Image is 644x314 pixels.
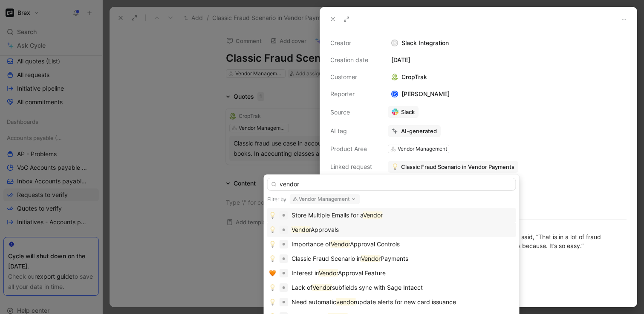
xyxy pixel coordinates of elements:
[331,240,350,248] mark: Vendor
[319,269,338,277] mark: Vendor
[336,298,356,305] mark: vendor
[290,194,360,204] button: Vendor Management
[292,240,331,248] span: Importance of
[267,178,516,191] input: Search...
[356,298,456,305] span: update alerts for new card issuance
[292,211,363,219] span: Store Multiple Emails for a
[269,270,276,277] img: 🧡
[269,284,276,291] img: 💡
[292,269,319,277] span: Interest in
[269,255,276,262] img: 💡
[269,226,276,233] img: 💡
[292,284,312,291] span: Lack of
[269,212,276,219] img: 💡
[269,241,276,248] img: 💡
[363,211,383,219] mark: Vendor
[292,255,361,262] span: Classic Fraud Scenario in
[311,226,339,233] span: Approvals
[267,196,286,203] div: Filter by
[338,269,386,277] span: Approval Feature
[269,299,276,305] img: 💡
[350,240,400,248] span: Approval Controls
[312,284,332,291] mark: Vendor
[292,226,311,233] mark: Vendor
[292,298,336,305] span: Need automatic
[361,255,381,262] mark: Vendor
[332,284,423,291] span: subfields sync with Sage Intacct
[381,255,408,262] span: Payments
